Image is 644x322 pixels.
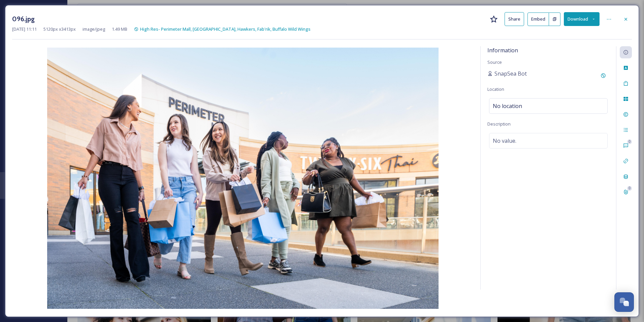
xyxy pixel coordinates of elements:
span: Description [487,121,511,127]
button: Download [564,12,600,26]
span: High Res- Perimeter Mall, [GEOGRAPHIC_DATA], Hawkers, Fab'rik, Buffalo Wild Wings [140,26,311,32]
span: No location [493,102,522,110]
span: 1.49 MB [112,26,127,32]
span: 5120 px x 3413 px [43,26,76,32]
div: 0 [627,139,632,144]
span: Information [487,47,518,54]
span: Source [487,59,502,65]
span: SnapSea Bot [494,70,527,78]
span: [DATE] 11:11 [12,26,37,32]
h3: 096.jpg [12,14,35,24]
span: No value. [493,137,516,145]
button: Share [505,12,524,26]
span: image/jpeg [83,26,105,32]
button: Embed [527,12,549,26]
span: Location [487,86,504,92]
img: xkpR2BJ.jpg [12,48,474,309]
button: Open Chat [614,292,634,312]
div: 0 [627,186,632,191]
